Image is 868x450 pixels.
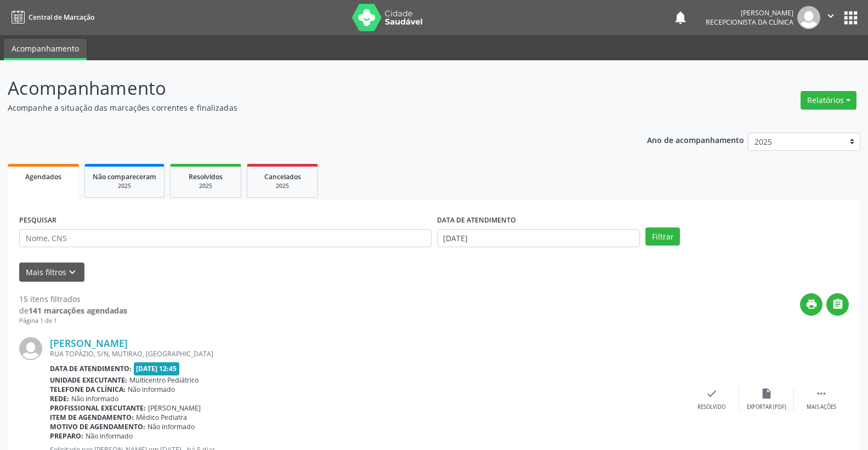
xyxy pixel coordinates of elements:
[797,6,820,29] img: img
[148,403,201,413] span: [PERSON_NAME]
[189,172,223,181] span: Resolvidos
[128,385,175,394] span: Não informado
[805,298,818,310] i: print
[178,182,233,190] div: 2025
[832,298,844,310] i: 
[71,394,118,403] span: Não informado
[50,413,134,422] b: Item de agendamento:
[50,394,69,403] b: Rede:
[706,18,793,27] span: Recepcionista da clínica
[50,337,128,349] a: [PERSON_NAME]
[136,413,187,422] span: Médico Pediatra
[801,91,856,110] button: Relatórios
[19,305,127,316] div: de
[50,349,684,358] div: RUA TOPÁZIO, S/N, MUTIRAO, [GEOGRAPHIC_DATA]
[820,6,841,29] button: 
[50,403,146,413] b: Profissional executante:
[8,102,605,113] p: Acompanhe a situação das marcações correntes e finalizadas
[841,8,860,27] button: apps
[255,182,310,190] div: 2025
[645,227,680,246] button: Filtrar
[29,305,127,316] strong: 141 marcações agendadas
[8,8,94,26] a: Central de Marcação
[815,388,827,400] i: 
[50,385,126,394] b: Telefone da clínica:
[647,133,744,146] p: Ano de acompanhamento
[437,212,516,229] label: DATA DE ATENDIMENTO
[86,431,133,441] span: Não informado
[825,10,837,22] i: 
[134,362,180,375] span: [DATE] 12:45
[706,8,793,18] div: [PERSON_NAME]
[437,229,640,248] input: Selecione um intervalo
[19,212,56,229] label: PESQUISAR
[4,39,87,60] a: Acompanhamento
[50,364,132,373] b: Data de atendimento:
[19,316,127,326] div: Página 1 de 1
[93,172,156,181] span: Não compareceram
[19,263,84,282] button: Mais filtroskeyboard_arrow_down
[8,75,605,102] p: Acompanhamento
[50,431,83,441] b: Preparo:
[50,422,145,431] b: Motivo de agendamento:
[19,337,42,360] img: img
[29,13,94,22] span: Central de Marcação
[19,229,432,248] input: Nome, CNS
[826,293,849,316] button: 
[93,182,156,190] div: 2025
[264,172,301,181] span: Cancelados
[147,422,195,431] span: Não informado
[66,266,78,278] i: keyboard_arrow_down
[747,403,786,411] div: Exportar (PDF)
[800,293,822,316] button: print
[25,172,61,181] span: Agendados
[673,10,688,25] button: notifications
[50,375,127,385] b: Unidade executante:
[129,375,198,385] span: Multicentro Pediátrico
[19,293,127,305] div: 15 itens filtrados
[761,388,773,400] i: insert_drive_file
[697,403,725,411] div: Resolvido
[807,403,836,411] div: Mais ações
[706,388,718,400] i: check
